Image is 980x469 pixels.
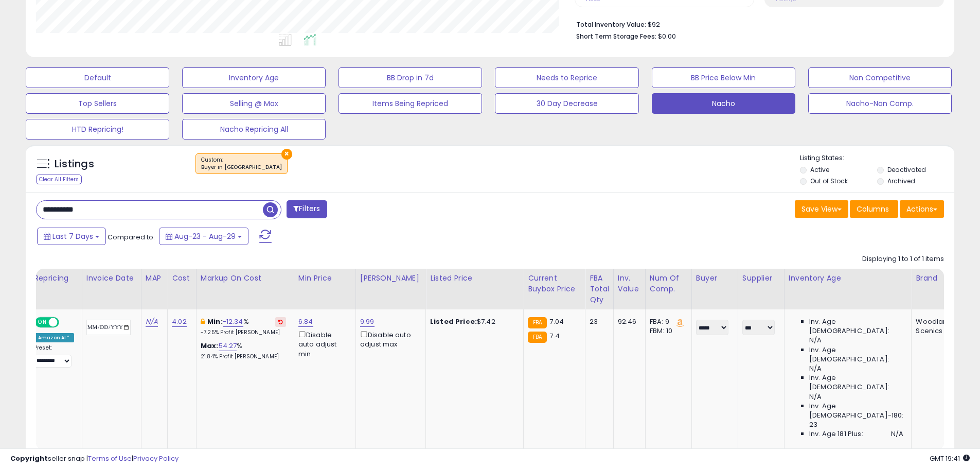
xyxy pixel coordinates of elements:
div: Clear All Filters [36,175,82,184]
div: FBA: 9 [650,317,684,326]
p: -7.25% Profit [PERSON_NAME] [201,329,286,336]
b: Listed Price: [430,317,477,326]
button: Nacho-Non Comp. [808,93,952,114]
button: Selling @ Max [182,93,326,114]
th: CSV column name: cust_attr_1_Buyer [691,269,738,309]
div: FBM: 10 [650,326,684,336]
div: Min Price [298,273,351,284]
button: × [281,149,292,160]
button: Last 7 Days [37,228,106,245]
span: Columns [857,204,889,214]
div: Markup on Cost [201,273,290,284]
button: Default [26,67,169,88]
span: Inv. Age [DEMOGRAPHIC_DATA]: [809,345,903,364]
span: N/A [891,429,903,439]
th: The percentage added to the cost of goods (COGS) that forms the calculator for Min & Max prices. [196,269,294,309]
label: Out of Stock [810,177,848,185]
div: % [201,317,286,336]
span: 2025-09-7 19:41 GMT [930,454,970,463]
a: N/A [146,317,158,327]
div: MAP [146,273,163,284]
span: Aug-23 - Aug-29 [174,231,236,241]
span: OFF [58,318,74,327]
a: 9.99 [360,317,375,327]
button: Columns [850,200,898,218]
div: Preset: [34,344,74,368]
button: BB Price Below Min [652,67,795,88]
div: seller snap | | [10,454,179,464]
button: Top Sellers [26,93,169,114]
div: Disable auto adjust max [360,329,418,349]
div: Amazon AI * [34,333,74,342]
label: Deactivated [887,165,926,174]
div: % [201,341,286,360]
a: 54.27 [219,341,237,351]
div: [PERSON_NAME] [360,273,421,284]
a: Terms of Use [88,454,132,463]
b: Max: [201,341,219,351]
span: 7.4 [549,331,559,341]
div: Invoice Date [86,273,137,284]
p: Listing States: [800,153,954,163]
a: 4.02 [172,317,187,327]
button: Filters [287,200,327,218]
label: Archived [887,177,915,185]
a: 6.84 [298,317,313,327]
small: FBA [528,317,547,328]
span: 7.04 [549,317,564,326]
div: Woodland Scenics [916,317,952,336]
button: Non Competitive [808,67,952,88]
div: FBA Total Qty [590,273,609,305]
button: HTD Repricing! [26,119,169,140]
a: Privacy Policy [133,454,179,463]
span: Last 7 Days [52,231,93,241]
strong: Copyright [10,454,48,463]
b: Total Inventory Value: [576,20,646,29]
div: Brand [916,273,955,284]
div: Buyer [696,273,734,284]
button: 30 Day Decrease [495,93,638,114]
i: Revert to store-level Min Markup [278,319,283,324]
div: Disable auto adjust min [298,329,348,359]
div: Inventory Age [789,273,907,284]
span: $0.00 [658,31,676,41]
button: Items Being Repriced [338,93,482,114]
span: N/A [809,364,822,373]
span: Custom: [201,156,282,171]
div: Cost [172,273,192,284]
span: N/A [809,392,822,402]
div: Current Buybox Price [528,273,581,294]
div: 92.46 [618,317,637,326]
span: Compared to: [108,232,155,242]
li: $92 [576,18,936,30]
span: Inv. Age 181 Plus: [809,429,863,439]
button: Needs to Reprice [495,67,638,88]
div: 23 [590,317,605,326]
div: Num of Comp. [650,273,687,294]
button: Actions [900,200,944,218]
th: CSV column name: cust_attr_2_Supplier [738,269,784,309]
span: Inv. Age [DEMOGRAPHIC_DATA]: [809,317,903,336]
div: Repricing [34,273,78,284]
th: CSV column name: cust_attr_3_Invoice Date [82,269,141,309]
button: Inventory Age [182,67,326,88]
i: This overrides the store level min markup for this listing [201,318,205,325]
button: Nacho Repricing All [182,119,326,140]
h5: Listings [55,157,94,171]
p: 21.84% Profit [PERSON_NAME] [201,353,286,360]
label: Active [810,165,829,174]
b: Min: [207,317,223,326]
button: Save View [795,200,848,218]
span: Inv. Age [DEMOGRAPHIC_DATA]-180: [809,402,903,420]
div: Displaying 1 to 1 of 1 items [862,254,944,264]
a: -12.34 [223,317,243,327]
div: $7.42 [430,317,515,326]
button: BB Drop in 7d [338,67,482,88]
div: Supplier [742,273,780,284]
div: Inv. value [618,273,641,294]
button: Nacho [652,93,795,114]
small: FBA [528,332,547,343]
div: Buyer in [GEOGRAPHIC_DATA] [201,164,282,171]
span: Inv. Age [DEMOGRAPHIC_DATA]: [809,373,903,392]
button: Aug-23 - Aug-29 [159,228,248,245]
